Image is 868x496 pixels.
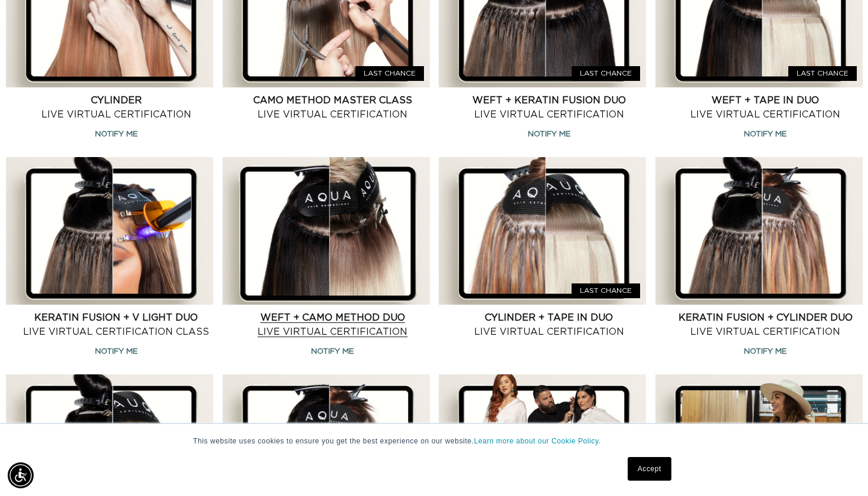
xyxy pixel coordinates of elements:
[669,311,863,339] a: Keratin Fusion + Cylinder Duo Live Virtual Certification
[236,311,430,339] a: Weft + CAMO Method Duo Live Virtual Certification
[19,93,213,122] a: Cylinder Live Virtual Certification
[8,462,34,488] div: Accessibility Menu
[628,457,671,481] a: Accept
[19,311,213,339] a: Keratin Fusion + V Light Duo Live Virtual Certification Class
[669,93,863,122] a: Weft + Tape in Duo Live Virtual Certification
[809,439,868,496] iframe: Chat Widget
[236,93,430,122] a: CAMO Method Master Class Live Virtual Certification
[452,311,646,339] a: Cylinder + Tape in Duo Live Virtual Certification
[452,93,646,122] a: Weft + Keratin Fusion Duo Live Virtual Certification
[193,436,675,446] p: This website uses cookies to ensure you get the best experience on our website.
[474,437,601,445] a: Learn more about our Cookie Policy.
